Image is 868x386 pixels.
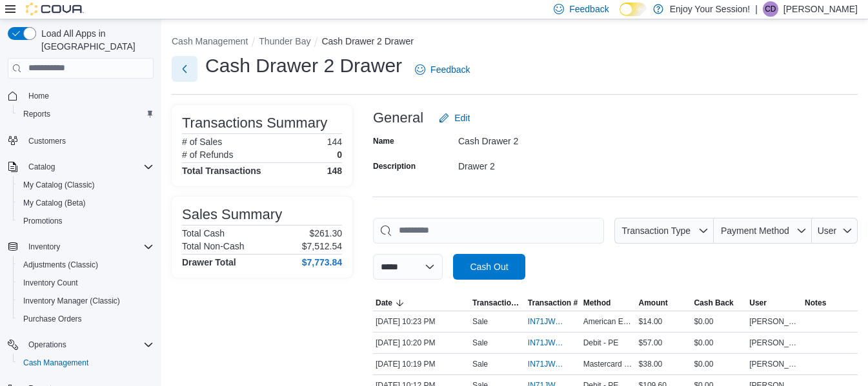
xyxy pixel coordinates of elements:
[172,56,197,82] button: Next
[23,239,65,255] button: Inventory
[470,260,508,273] span: Cash Out
[13,176,159,194] button: My Catalog (Classic)
[525,295,581,311] button: Transaction #
[23,278,78,288] span: Inventory Count
[3,131,159,150] button: Customers
[453,254,525,280] button: Cash Out
[765,1,776,17] span: CD
[18,293,154,309] span: Inventory Manager (Classic)
[373,161,416,171] label: Description
[528,314,578,329] button: IN71JW-7519871
[309,228,342,238] p: $261.30
[373,314,470,329] div: [DATE] 10:23 PM
[23,358,88,368] span: Cash Management
[583,338,619,348] span: Debit - PE
[23,133,71,149] a: Customers
[812,218,858,244] button: User
[749,338,800,348] span: [PERSON_NAME]
[373,335,470,351] div: [DATE] 10:20 PM
[302,257,342,267] h4: $7,773.84
[763,1,778,17] div: Colton Dupuis
[13,256,159,274] button: Adjustments (Classic)
[18,177,100,193] a: My Catalog (Classic)
[182,228,225,238] h6: Total Cash
[28,136,66,146] span: Customers
[691,295,747,311] button: Cash Back
[18,106,154,122] span: Reports
[639,359,663,369] span: $38.00
[721,226,789,236] span: Payment Method
[18,213,154,229] span: Promotions
[18,106,56,122] a: Reports
[581,295,636,311] button: Method
[172,36,248,46] button: Cash Management
[694,298,733,308] span: Cash Back
[458,156,631,171] div: Drawer 2
[18,177,154,193] span: My Catalog (Classic)
[583,359,634,369] span: Mastercard - PE
[23,159,60,175] button: Catalog
[470,295,525,311] button: Transaction Type
[13,194,159,212] button: My Catalog (Beta)
[13,354,159,372] button: Cash Management
[583,316,634,327] span: American Express - PE
[373,136,394,146] label: Name
[410,57,475,82] a: Feedback
[691,356,747,372] div: $0.00
[302,241,342,251] p: $7,512.54
[18,257,103,273] a: Adjustments (Classic)
[472,338,488,348] p: Sale
[23,180,95,190] span: My Catalog (Classic)
[23,314,82,324] span: Purchase Orders
[620,3,647,16] input: Dark Mode
[472,316,488,327] p: Sale
[182,241,245,251] h6: Total Non-Cash
[28,242,60,252] span: Inventory
[23,109,50,119] span: Reports
[23,337,72,352] button: Operations
[639,338,663,348] span: $57.00
[818,226,837,236] span: User
[18,275,154,291] span: Inventory Count
[3,86,159,105] button: Home
[373,356,470,372] div: [DATE] 10:19 PM
[18,257,154,273] span: Adjustments (Classic)
[454,111,470,124] span: Edit
[13,292,159,310] button: Inventory Manager (Classic)
[13,274,159,292] button: Inventory Count
[327,166,342,176] h4: 148
[28,340,66,350] span: Operations
[18,311,87,327] a: Purchase Orders
[18,311,154,327] span: Purchase Orders
[569,3,609,15] span: Feedback
[23,216,63,226] span: Promotions
[747,295,802,311] button: User
[18,293,125,309] a: Inventory Manager (Classic)
[26,3,84,15] img: Cova
[182,115,327,131] h3: Transactions Summary
[182,150,233,160] h6: # of Refunds
[18,355,94,371] a: Cash Management
[639,298,668,308] span: Amount
[783,1,858,17] p: [PERSON_NAME]
[23,198,86,208] span: My Catalog (Beta)
[528,356,578,372] button: IN71JW-7519861
[636,295,692,311] button: Amount
[13,105,159,123] button: Reports
[458,131,631,146] div: Cash Drawer 2
[327,137,342,147] p: 144
[528,359,565,369] span: IN71JW-7519861
[23,337,154,352] span: Operations
[182,137,222,147] h6: # of Sales
[805,298,826,308] span: Notes
[18,355,154,371] span: Cash Management
[691,335,747,351] div: $0.00
[259,36,310,46] button: Thunder Bay
[28,91,49,101] span: Home
[18,195,154,211] span: My Catalog (Beta)
[182,257,236,267] h4: Drawer Total
[749,298,767,308] span: User
[373,218,604,244] input: This is a search bar. As you type, the results lower in the page will automatically filter.
[172,35,858,50] nav: An example of EuiBreadcrumbs
[802,295,858,311] button: Notes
